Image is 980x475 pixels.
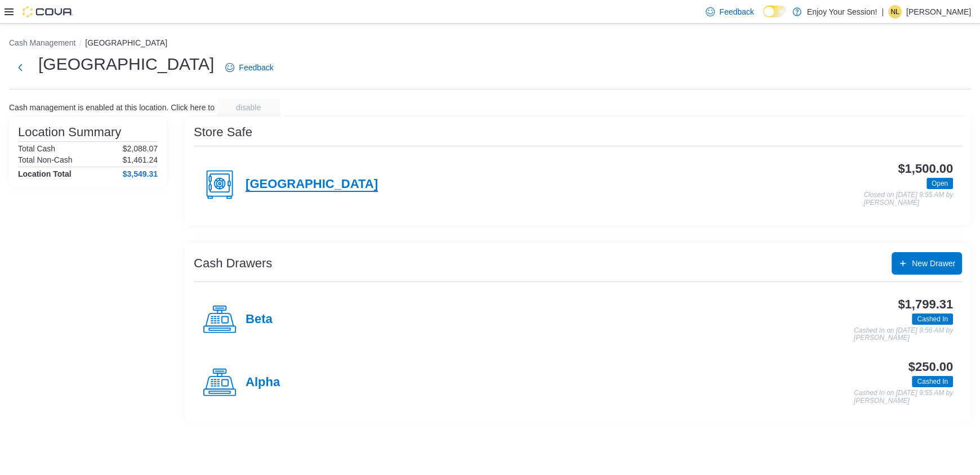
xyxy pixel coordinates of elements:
nav: An example of EuiBreadcrumbs [9,37,971,51]
p: Enjoy Your Session! [807,5,877,19]
span: disable [236,102,261,113]
p: [PERSON_NAME] [906,5,971,19]
button: Next [9,56,32,79]
h1: [GEOGRAPHIC_DATA] [38,53,214,75]
span: Cashed In [917,314,948,324]
span: Feedback [719,6,754,17]
span: New Drawer [912,258,955,269]
h4: Alpha [246,375,280,390]
h6: Total Non-Cash [18,155,73,164]
button: New Drawer [892,252,962,275]
a: Feedback [701,1,758,23]
img: Cova [23,6,73,17]
p: Cashed In on [DATE] 9:55 AM by [PERSON_NAME] [854,389,953,405]
p: | [881,5,884,19]
h6: Total Cash [18,144,55,153]
h3: Location Summary [18,126,121,139]
span: Cashed In [912,313,953,325]
a: Feedback [221,56,278,79]
h3: $1,799.31 [898,298,953,311]
p: Cashed In on [DATE] 9:56 AM by [PERSON_NAME] [854,327,953,342]
p: $2,088.07 [123,144,158,153]
button: Cash Management [9,38,75,47]
h3: $1,500.00 [898,162,953,176]
div: Naomi Loussouko [888,5,902,19]
p: Closed on [DATE] 9:55 AM by [PERSON_NAME] [863,191,953,207]
input: Dark Mode [763,6,787,17]
h4: [GEOGRAPHIC_DATA] [246,177,378,192]
h4: $3,549.31 [123,169,158,178]
span: NL [890,5,899,19]
span: Open [932,178,948,189]
h4: Beta [246,312,273,327]
p: $1,461.24 [123,155,158,164]
span: Feedback [239,62,273,73]
h3: Cash Drawers [194,257,272,270]
span: Cashed In [917,377,948,387]
span: Cashed In [912,376,953,387]
span: Open [926,178,953,189]
h3: Store Safe [194,126,252,139]
p: Cash management is enabled at this location. Click here to [9,103,215,112]
button: disable [217,98,280,116]
button: [GEOGRAPHIC_DATA] [85,38,167,47]
h4: Location Total [18,169,72,178]
h3: $250.00 [908,360,953,374]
